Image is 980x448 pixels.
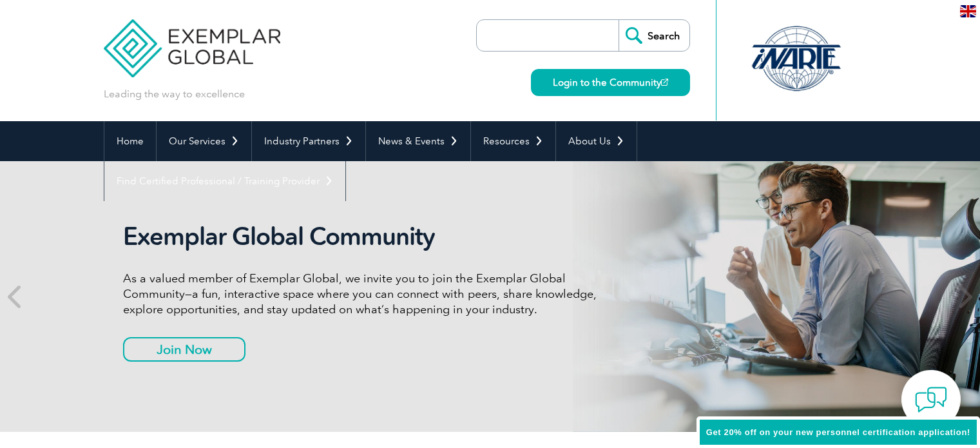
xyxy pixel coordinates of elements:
[123,271,606,317] p: As a valued member of Exemplar Global, we invite you to join the Exemplar Global Community—a fun,...
[252,121,365,161] a: Industry Partners
[123,222,606,251] h2: Exemplar Global Community
[531,69,690,96] a: Login to the Community
[661,79,668,86] img: open_square.png
[366,121,470,161] a: News & Events
[104,87,245,101] p: Leading the way to excellence
[104,121,156,161] a: Home
[471,121,555,161] a: Resources
[123,337,245,362] a: Join Now
[619,20,689,51] input: Search
[915,384,947,416] img: contact-chat.png
[706,427,970,437] span: Get 20% off on your new personnel certification application!
[157,121,251,161] a: Our Services
[104,161,345,201] a: Find Certified Professional / Training Provider
[960,5,976,17] img: en
[556,121,637,161] a: About Us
